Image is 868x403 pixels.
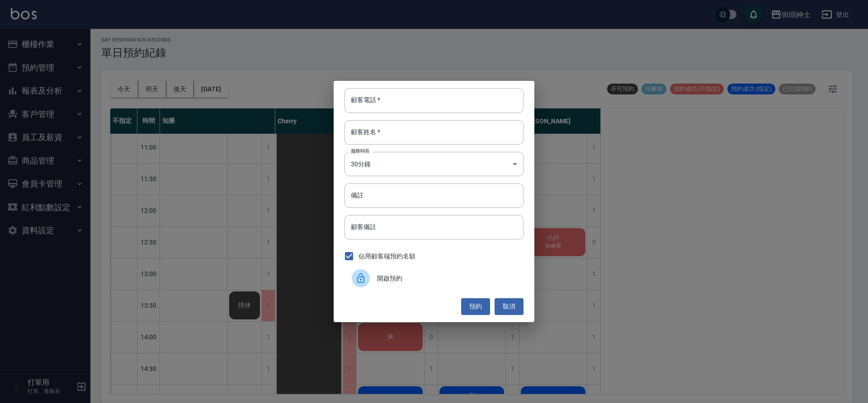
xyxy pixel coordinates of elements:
div: 開啟預約 [344,266,524,291]
div: 30分鐘 [344,152,524,176]
button: 預約 [461,298,490,315]
span: 開啟預約 [377,274,516,283]
button: 取消 [495,298,524,315]
label: 服務時長 [351,148,370,155]
span: 佔用顧客端預約名額 [359,252,415,261]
